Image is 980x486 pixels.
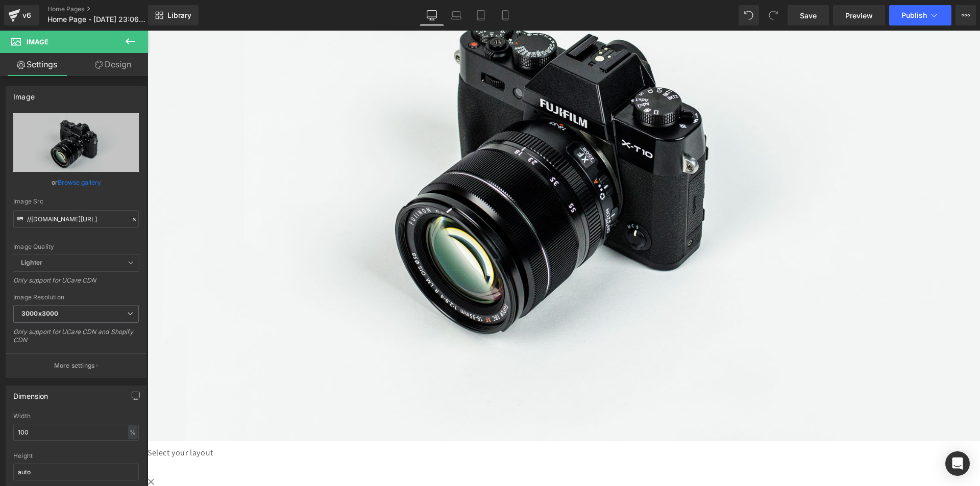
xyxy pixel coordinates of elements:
[167,11,191,20] span: Library
[13,243,139,250] div: Image Quality
[27,38,48,46] span: Image
[800,10,817,21] span: Save
[13,294,139,301] div: Image Resolution
[420,5,444,25] a: Desktop
[945,451,970,476] div: Open Intercom Messenger
[13,464,139,480] input: auto
[13,452,139,459] div: Height
[148,5,199,25] a: New Library
[901,11,927,19] span: Publish
[4,5,39,25] a: v6
[13,210,139,228] input: Link
[889,5,951,25] button: Publish
[128,425,137,439] div: %
[13,424,139,441] input: auto
[47,15,145,23] span: Home Page - [DATE] 23:06:23
[21,259,42,266] b: Lighter
[47,5,165,13] a: Home Pages
[469,5,493,25] a: Tablet
[13,198,139,205] div: Image Src
[955,5,976,25] button: More
[833,5,885,25] a: Preview
[444,5,469,25] a: Laptop
[763,5,783,25] button: Redo
[493,5,518,25] a: Mobile
[6,353,146,377] button: More settings
[13,413,139,420] div: Width
[845,10,873,21] span: Preview
[76,53,150,76] a: Design
[13,328,139,351] div: Only support for UCare CDN and Shopify CDN
[54,361,95,370] p: More settings
[739,5,759,25] button: Undo
[13,87,35,101] div: Image
[13,386,48,400] div: Dimension
[20,9,33,22] div: v6
[13,177,139,188] div: or
[21,310,58,317] b: 3000x3000
[58,173,101,191] a: Browse gallery
[13,276,139,291] div: Only support for UCare CDN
